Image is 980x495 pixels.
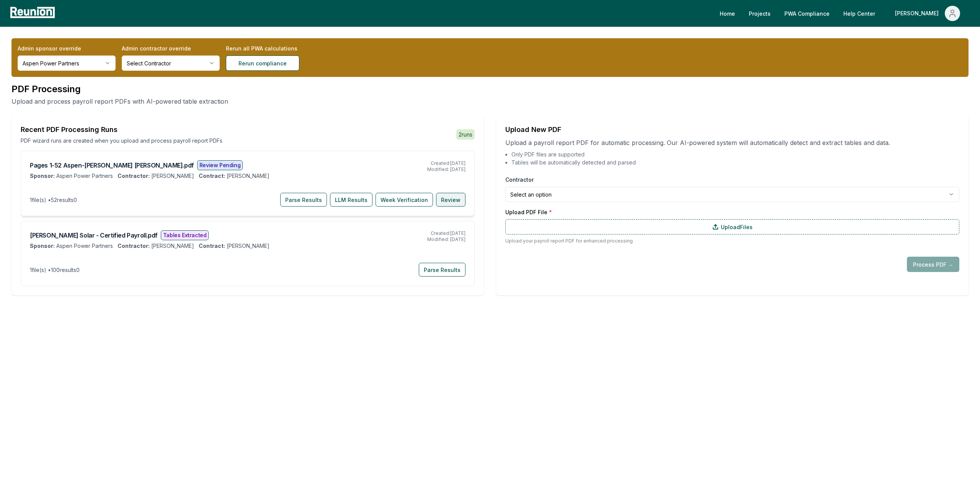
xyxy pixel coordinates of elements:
[11,97,228,106] p: Upload and process payroll report PDFs with AI-powered table extraction
[456,129,475,139] div: 2 runs
[118,173,150,179] strong: Contractor:
[30,243,113,249] span: Aspen Power Partners
[419,263,465,277] button: Parse Results
[743,6,777,21] a: Projects
[330,193,372,207] button: LLM Results
[30,196,77,204] div: 1 file(s) • 52 results 0
[511,158,959,166] li: Tables will be automatically detected and parsed
[30,173,113,179] span: Aspen Power Partners
[197,160,243,170] div: Review Pending
[226,44,324,52] label: Rerun all PWA calculations
[714,6,972,21] nav: Main
[30,173,55,179] strong: Sponsor:
[18,44,116,52] label: Admin sponsor override
[505,176,534,184] label: Contractor
[30,160,427,170] h3: Pages 1-52 Aspen-[PERSON_NAME] [PERSON_NAME].pdf
[30,243,55,249] strong: Sponsor:
[511,150,959,158] li: Only PDF files are supported
[199,243,225,249] strong: Contract:
[895,6,942,21] div: [PERSON_NAME]
[21,137,222,145] p: PDF wizard runs are created when you upload and process payroll report PDFs
[505,219,959,234] label: Upload Files
[30,266,80,274] div: 1 file(s) • 100 results 0
[427,230,465,236] div: Created: [DATE]
[376,193,433,207] button: Week Verification
[427,160,465,166] div: Created: [DATE]
[436,193,465,207] button: Review
[505,124,959,135] h2: Upload New PDF
[427,166,465,173] div: Modified: [DATE]
[889,6,966,21] button: [PERSON_NAME]
[199,243,269,249] span: [PERSON_NAME]
[118,243,194,249] span: [PERSON_NAME]
[427,236,465,243] div: Modified: [DATE]
[505,238,959,244] p: Upload your payroll report PDF for enhanced processing
[122,44,220,52] label: Admin contractor override
[226,55,299,71] button: Rerun compliance
[199,173,269,179] span: [PERSON_NAME]
[118,243,150,249] strong: Contractor:
[118,173,194,179] span: [PERSON_NAME]
[161,230,209,240] div: Tables Extracted
[21,124,222,135] h2: Recent PDF Processing Runs
[199,173,225,179] strong: Contract:
[837,6,881,21] a: Help Center
[778,6,836,21] a: PWA Compliance
[714,6,741,21] a: Home
[505,208,959,216] label: Upload PDF File
[505,138,959,147] p: Upload a payroll report PDF for automatic processing. Our AI-powered system will automatically de...
[11,83,228,95] h1: PDF Processing
[280,193,327,207] button: Parse Results
[30,230,427,240] h3: [PERSON_NAME] Solar - Certified Payroll.pdf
